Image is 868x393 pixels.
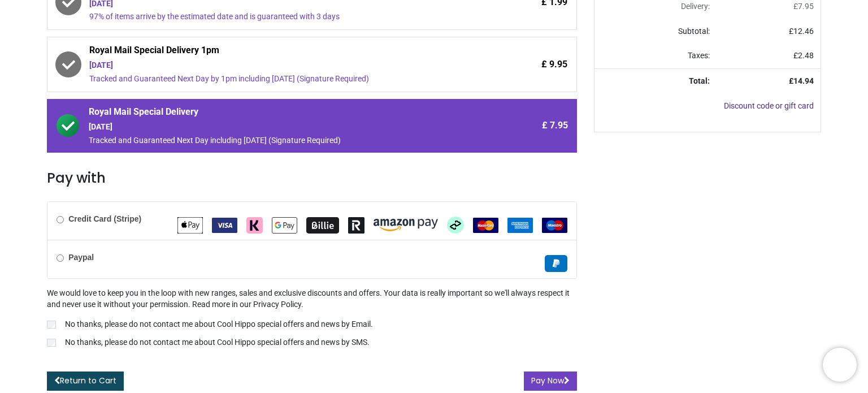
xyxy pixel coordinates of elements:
span: £ [789,27,814,36]
span: Billie [306,220,339,229]
img: Google Pay [272,217,297,234]
input: Credit Card (Stripe) [57,216,64,223]
div: 97% of items arrive by the estimated date and is guaranteed with 3 days [89,11,472,23]
span: Royal Mail Special Delivery 1pm [89,44,472,60]
div: Tracked and Guaranteed Next Day by 1pm including [DATE] (Signature Required) [89,74,472,85]
div: We would love to keep you in the loop with new ranges, sales and exclusive discounts and offers. ... [47,288,577,350]
img: Billie [306,217,339,234]
strong: Total: [689,76,710,85]
span: Amazon Pay [374,220,438,229]
span: Klarna [246,220,263,229]
td: Subtotal: [594,19,717,44]
div: [DATE] [89,60,472,71]
img: MasterCard [473,218,498,233]
iframe: Brevo live chat [823,348,857,382]
span: American Express [507,220,533,229]
div: [DATE] [89,122,472,133]
img: Amazon Pay [374,219,438,231]
span: 2.48 [798,51,814,60]
span: Maestro [542,220,567,229]
strong: £ [789,76,814,85]
span: VISA [212,220,237,229]
input: No thanks, please do not contact me about Cool Hippo special offers and news by SMS. [47,339,56,347]
span: 12.46 [793,27,814,36]
img: Klarna [246,217,263,234]
span: MasterCard [473,220,498,229]
img: VISA [212,218,237,233]
span: Apple Pay [177,220,203,229]
img: Revolut Pay [348,217,364,234]
h3: Pay with [47,169,577,188]
img: Paypal [545,255,567,272]
a: Discount code or gift card [724,101,814,110]
a: Return to Cart [47,372,124,391]
p: No thanks, please do not contact me about Cool Hippo special offers and news by Email. [65,319,373,330]
b: Credit Card (Stripe) [68,214,141,223]
input: No thanks, please do not contact me about Cool Hippo special offers and news by Email. [47,321,56,329]
div: Tracked and Guaranteed Next Day including [DATE] (Signature Required) [89,135,472,146]
span: £ 9.95 [541,58,567,71]
span: £ [793,2,814,11]
span: Afterpay Clearpay [447,220,464,229]
span: £ 7.95 [542,119,568,132]
input: Paypal [57,254,64,262]
span: Royal Mail Special Delivery [89,106,472,122]
img: Maestro [542,218,567,233]
button: Pay Now [524,372,577,391]
p: No thanks, please do not contact me about Cool Hippo special offers and news by SMS. [65,337,370,348]
b: Paypal [68,253,94,262]
span: 7.95 [798,2,814,11]
span: 14.94 [793,76,814,85]
span: Revolut Pay [348,220,364,229]
span: Google Pay [272,220,297,229]
td: Taxes: [594,44,717,68]
img: Afterpay Clearpay [447,217,464,234]
span: £ [793,51,814,60]
img: Apple Pay [177,217,203,234]
span: Paypal [545,258,567,267]
img: American Express [507,218,533,233]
